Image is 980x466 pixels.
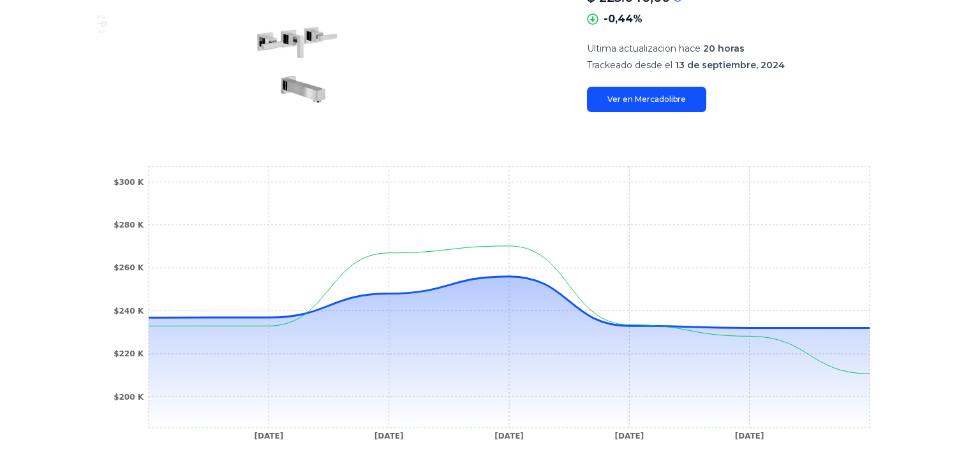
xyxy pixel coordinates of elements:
span: Trackeado desde el [587,59,672,71]
tspan: $200 K [114,393,144,402]
tspan: [DATE] [254,432,283,441]
tspan: [DATE] [735,432,764,441]
tspan: [DATE] [375,432,404,441]
p: -0,44% [604,11,642,27]
tspan: $220 K [114,349,144,358]
tspan: $280 K [114,221,144,229]
tspan: [DATE] [614,432,644,441]
tspan: $260 K [114,263,144,272]
img: Griferia De Baño Peirano Castilla 80-153 Ducha [92,14,112,34]
tspan: $240 K [114,307,144,316]
span: 13 de septiembre, 2024 [675,59,785,71]
tspan: $300 K [114,178,144,187]
span: 20 horas [703,43,745,54]
a: Ver en Mercadolibre [587,87,706,112]
span: Ultima actualizacion hace [587,43,701,54]
tspan: [DATE] [494,432,524,441]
